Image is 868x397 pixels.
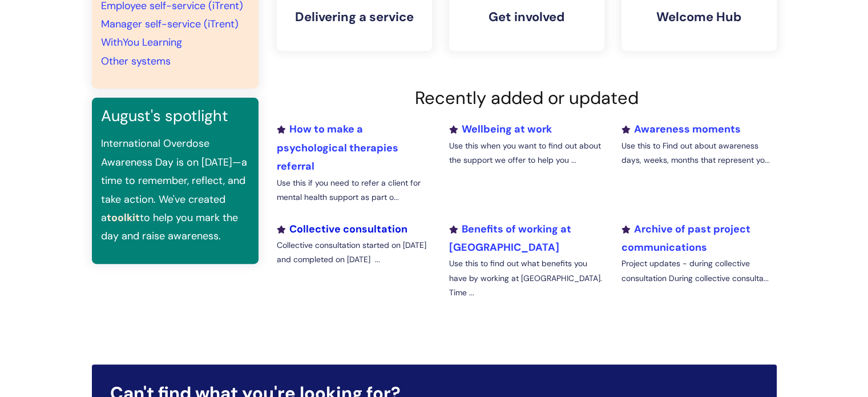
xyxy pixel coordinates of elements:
h4: Welcome Hub [631,10,768,25]
p: Collective consultation started on [DATE] and completed on [DATE] ... [277,238,432,267]
a: Wellbeing at work [449,122,551,136]
a: Benefits of working at [GEOGRAPHIC_DATA] [449,222,571,254]
a: toolkit [107,211,140,224]
h4: Get involved [458,10,595,25]
p: Project updates - during collective consultation During collective consulta... [621,256,776,285]
h2: Recently added or updated [277,87,777,109]
a: Manager self-service (iTrent) [101,17,239,31]
a: Awareness moments [621,122,740,136]
a: Archive of past project communications [621,222,750,254]
p: Use this if you need to refer a client for mental health support as part o... [277,176,432,204]
p: International Overdose Awareness Day is on [DATE]—a time to remember, reflect, and take action. W... [101,134,249,245]
a: How to make a psychological therapies referral [277,122,398,173]
a: Other systems [101,54,171,68]
p: Use this to find out what benefits you have by working at [GEOGRAPHIC_DATA]. Time ... [449,256,604,300]
p: Use this when you want to find out about the support we offer to help you ... [449,139,604,167]
p: Use this to Find out about awareness days, weeks, months that represent yo... [621,139,776,167]
h3: August's spotlight [101,107,249,125]
a: WithYou Learning [101,35,182,49]
a: Collective consultation [277,222,407,236]
h4: Delivering a service [286,10,423,25]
